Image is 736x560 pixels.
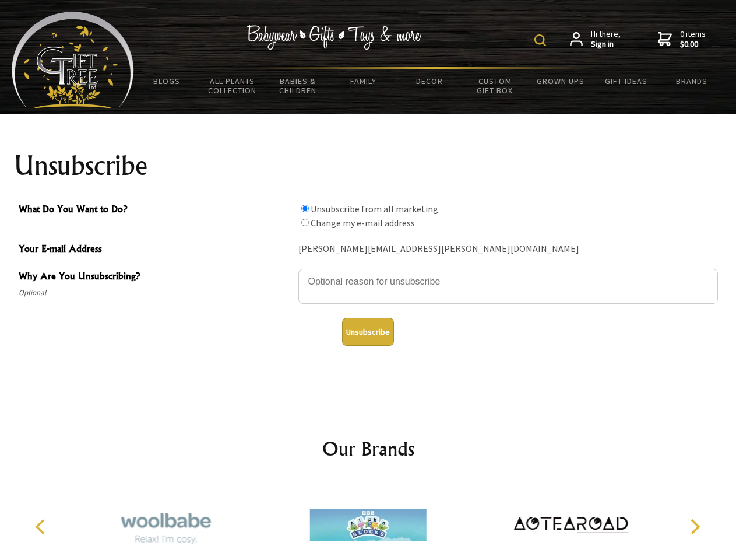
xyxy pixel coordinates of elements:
[19,202,293,219] span: What Do You Want to Do?
[659,69,725,93] a: Brands
[527,69,593,93] a: Grown Ups
[331,69,397,93] a: Family
[301,219,309,226] input: What Do You Want to Do?
[14,152,723,180] h1: Unsubscribe
[19,242,293,258] span: Your E-mail Address
[570,29,621,50] a: Hi there,Sign in
[680,39,706,50] strong: $0.00
[311,217,415,229] label: Change my e-mail address
[591,39,621,50] strong: Sign in
[29,514,55,540] button: Previous
[134,69,200,93] a: BLOGS
[247,25,422,50] img: Babywear - Gifts - Toys & more
[342,318,394,346] button: Unsubscribe
[23,435,713,463] h2: Our Brands
[19,286,293,300] span: Optional
[265,69,331,103] a: Babies & Children
[301,205,309,212] input: What Do You Want to Do?
[298,269,718,304] textarea: Why Are You Unsubscribing?
[682,514,707,540] button: Next
[311,203,438,215] label: Unsubscribe from all marketing
[658,29,706,50] a: 0 items$0.00
[298,240,718,258] div: [PERSON_NAME][EMAIL_ADDRESS][PERSON_NAME][DOMAIN_NAME]
[680,29,706,50] span: 0 items
[591,29,621,50] span: Hi there,
[593,69,659,93] a: Gift Ideas
[19,269,293,286] span: Why Are You Unsubscribing?
[396,69,462,93] a: Decor
[534,34,546,46] img: product search
[200,69,266,103] a: All Plants Collection
[462,69,528,103] a: Custom Gift Box
[12,12,134,108] img: Babyware - Gifts - Toys and more...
